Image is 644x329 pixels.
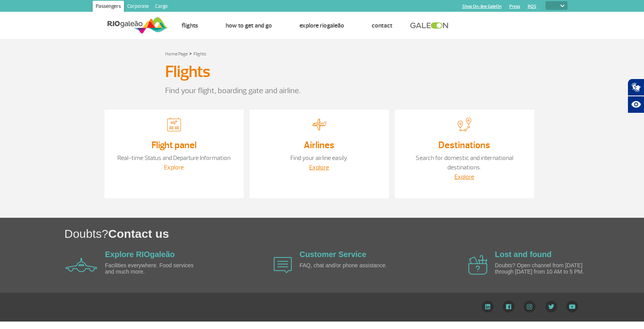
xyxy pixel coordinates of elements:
h3: Flights [165,62,210,82]
span: Contact us [108,227,169,240]
a: Cargo [152,1,171,13]
a: Explore [164,164,184,171]
h1: Doubts? [64,226,644,242]
img: airplane icon [274,257,292,273]
img: airplane icon [66,258,97,272]
a: Find your airline easily. [290,154,348,162]
a: RQS [528,4,536,9]
a: Flights [193,51,206,57]
a: Corporate [124,1,152,13]
a: How to get and go [226,22,272,29]
img: Instagram [524,301,536,312]
a: Contact [372,22,392,29]
a: Explore [454,173,474,181]
p: FAQ, chat and/or phone assistance. [299,263,390,268]
a: > [189,49,192,58]
img: airplane icon [468,255,487,275]
img: Facebook [503,301,514,312]
a: Home Page [165,51,188,57]
p: Facilities everywhere. Food services and much more. [105,263,195,275]
a: Destinations [438,139,490,151]
a: Lost and found [495,250,551,259]
img: LinkedIn [482,301,494,312]
a: Flight panel [151,139,197,151]
a: Airlines [304,139,334,151]
a: Flights [182,22,198,29]
a: Explore [309,164,329,171]
img: YouTube [566,301,578,312]
a: Customer Service [299,250,366,259]
a: Passengers [93,1,124,13]
a: Shop On-line GaleOn [462,4,502,9]
a: Real-time Status and Departure Information [117,154,230,162]
div: Plugin de acessibilidade da Hand Talk. [628,79,644,113]
button: Abrir tradutor de língua de sinais. [628,79,644,96]
p: Find your flight, boarding gate and airline. [165,85,479,97]
a: Press [509,4,520,9]
img: Twitter [545,301,557,312]
p: Doubts? Open channel from [DATE] through [DATE] from 10 AM to 5 PM. [495,263,585,275]
button: Abrir recursos assistivos. [628,96,644,113]
a: Search for domestic and international destinations. [416,154,513,171]
a: Explore RIOgaleão [105,250,175,259]
a: Explore RIOgaleão [299,22,344,29]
